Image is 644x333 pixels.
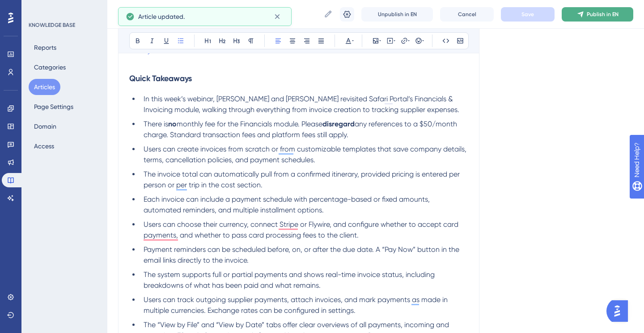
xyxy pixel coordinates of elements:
span: Each invoice can include a payment schedule with percentage-based or fixed amounts, automated rem... [144,195,432,214]
button: Unpublish in EN [361,7,433,22]
button: Domain [29,118,62,134]
span: Users can track outgoing supplier payments, attach invoices, and mark payments as made in multipl... [144,295,449,315]
button: Page Settings [29,99,79,115]
span: Users can create invoices from scratch or from customizable templates that save company details, ... [144,145,468,164]
span: In this week’s webinar, [PERSON_NAME] and [PERSON_NAME] revisited Safari Portal’s Financials & In... [144,95,459,114]
button: Articles [29,79,60,95]
strong: Quick Takeaways [129,74,192,83]
button: Save [501,7,555,22]
span: Save [521,11,534,18]
button: Reports [29,39,62,56]
strong: disregard [322,120,355,128]
span: There is [144,120,168,128]
button: Cancel [440,7,494,22]
span: Payment reminders can be scheduled before, on, or after the due date. A “Pay Now” button in the e... [144,245,461,264]
span: Unpublish in EN [378,11,417,18]
strong: no [168,120,177,128]
button: Access [29,138,59,154]
span: Users can choose their currency, connect Stripe or Flywire, and configure whether to accept card ... [144,220,460,239]
span: The system supports full or partial payments and shows real-time invoice status, including breakd... [144,270,436,290]
span: Publish in EN [587,11,619,18]
iframe: UserGuiding AI Assistant Launcher [606,298,633,324]
span: Need Help? [21,2,56,13]
span: Article updated. [138,11,185,22]
button: Categories [29,59,71,75]
span: The invoice total can automatically pull from a confirmed itinerary, provided pricing is entered ... [144,170,462,189]
div: KNOWLEDGE BASE [29,22,75,29]
button: Publish in EN [562,7,633,22]
span: monthly fee for the Financials module. Please [177,120,322,128]
span: Cancel [458,11,476,18]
